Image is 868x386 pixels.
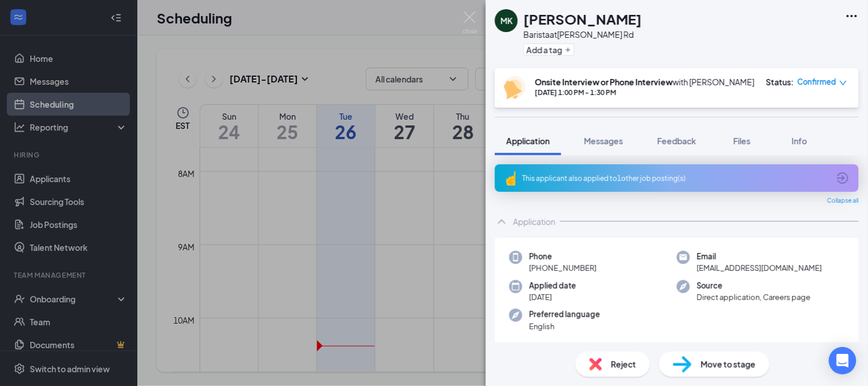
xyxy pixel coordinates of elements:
[529,309,600,320] span: Preferred language
[611,358,636,371] span: Reject
[836,171,850,185] svg: ArrowCircle
[495,215,509,229] svg: ChevronUp
[535,88,755,97] div: [DATE] 1:00 PM - 1:30 PM
[506,136,550,146] span: Application
[697,280,811,292] span: Source
[501,15,513,26] div: MK
[657,136,696,146] span: Feedback
[839,79,847,87] span: down
[829,347,857,375] div: Open Intercom Messenger
[522,174,829,183] div: This applicant also applied to 1 other job posting(s)
[529,280,576,292] span: Applied date
[513,216,556,227] div: Application
[766,76,794,88] div: Status :
[584,136,623,146] span: Messages
[792,136,807,146] span: Info
[697,262,822,274] span: [EMAIL_ADDRESS][DOMAIN_NAME]
[734,136,751,146] span: Files
[524,9,642,29] h1: [PERSON_NAME]
[529,292,576,303] span: [DATE]
[535,76,755,88] div: with [PERSON_NAME]
[529,251,597,262] span: Phone
[529,321,600,332] span: English
[701,358,756,371] span: Move to stage
[697,251,822,262] span: Email
[535,77,673,87] b: Onsite Interview or Phone Interview
[529,262,597,274] span: [PHONE_NUMBER]
[827,196,859,206] span: Collapse all
[798,76,837,88] span: Confirmed
[697,292,811,303] span: Direct application, Careers page
[524,29,642,40] div: Barista at [PERSON_NAME] Rd
[845,9,859,23] svg: Ellipses
[524,44,574,56] button: PlusAdd a tag
[565,46,572,53] svg: Plus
